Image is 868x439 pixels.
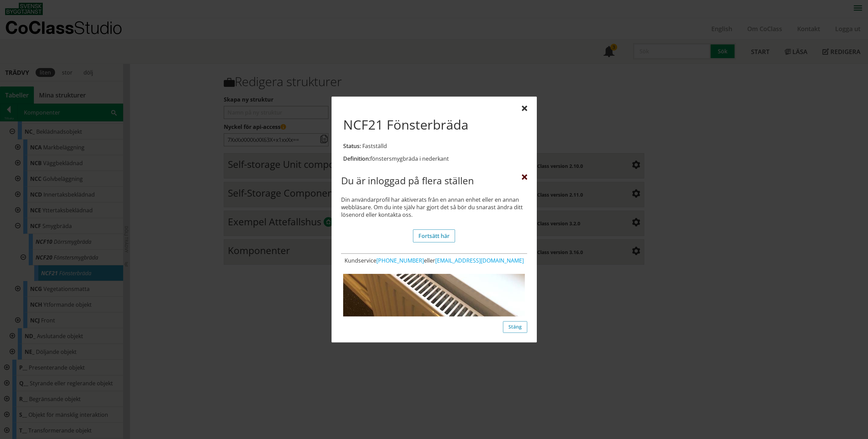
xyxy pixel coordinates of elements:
[341,196,527,218] div: Din användarprofil har aktiverats från en annan enhet eller en annan webbläsare. Om du inte själv...
[343,142,361,150] span: Status:
[343,155,370,162] span: Definition:
[343,117,468,132] h1: NCF21 Fönsterbräda
[435,257,524,264] a: [EMAIL_ADDRESS][DOMAIN_NAME]
[341,175,527,189] div: Du är inloggad på flera ställen
[362,142,387,150] span: Fastställd
[503,321,527,333] button: Stäng
[345,257,524,264] span: Kundservice eller
[343,155,525,162] div: fönstersmygbräda i nederkant
[413,229,455,242] a: Fortsätt här
[376,257,424,264] a: [PHONE_NUMBER]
